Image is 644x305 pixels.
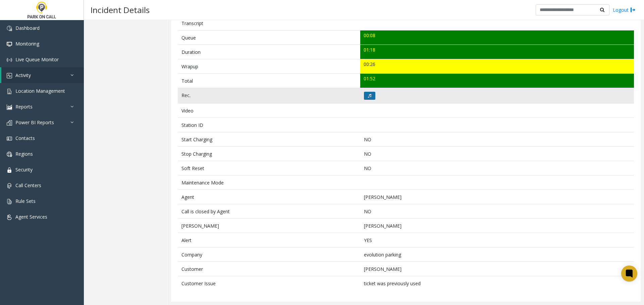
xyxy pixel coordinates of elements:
img: 'icon' [7,199,12,204]
td: Video [178,103,360,118]
span: Call Centers [15,182,41,188]
td: Station ID [178,118,360,132]
span: Activity [15,72,31,78]
a: Activity [1,67,84,83]
img: 'icon' [7,89,12,94]
td: Maintenance Mode [178,175,360,190]
span: Dashboard [15,25,40,31]
h3: Incident Details [87,2,153,18]
img: 'icon' [7,26,12,31]
span: Security [15,166,33,173]
img: 'icon' [7,104,12,110]
td: Customer Issue [178,276,360,291]
img: 'icon' [7,73,12,78]
td: 00:26 [360,59,634,74]
td: evolution parking [360,247,634,262]
td: Alert [178,233,360,247]
a: Logout [613,6,636,13]
td: [PERSON_NAME] [360,219,634,233]
td: Company [178,247,360,262]
span: Monitoring [15,41,39,47]
td: [PERSON_NAME] [360,262,634,276]
p: NO [364,165,631,172]
td: 01:52 [360,74,634,88]
td: YES [360,233,634,247]
td: [PERSON_NAME] [360,190,634,204]
td: Customer [178,262,360,276]
span: Live Queue Monitor [15,56,59,63]
img: 'icon' [7,215,12,220]
td: Queue [178,30,360,45]
img: 'icon' [7,183,12,188]
span: Reports [15,103,33,110]
img: 'icon' [7,167,12,173]
td: [PERSON_NAME] [178,219,360,233]
p: NO [364,208,631,215]
td: Start Charging [178,132,360,147]
p: NO [364,150,631,157]
span: Power BI Reports [15,119,54,126]
td: Total [178,74,360,88]
img: 'icon' [7,136,12,141]
td: 00:08 [360,30,634,45]
img: 'icon' [7,120,12,126]
img: 'icon' [7,152,12,157]
img: 'icon' [7,42,12,47]
td: Duration [178,45,360,59]
td: Soft Reset [178,161,360,175]
span: Regions [15,151,33,157]
td: Rec. [178,88,360,103]
span: Location Management [15,88,65,94]
span: Rule Sets [15,198,36,204]
td: 01:18 [360,45,634,59]
span: Contacts [15,135,35,141]
p: NO [364,136,631,143]
td: ticket was previously used [360,276,634,291]
td: Stop Charging [178,147,360,161]
span: Agent Services [15,214,47,220]
td: Wrapup [178,59,360,74]
td: Transcript [178,16,360,30]
td: Agent [178,190,360,204]
td: Call is closed by Agent [178,204,360,219]
img: 'icon' [7,57,12,63]
img: logout [630,6,636,13]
